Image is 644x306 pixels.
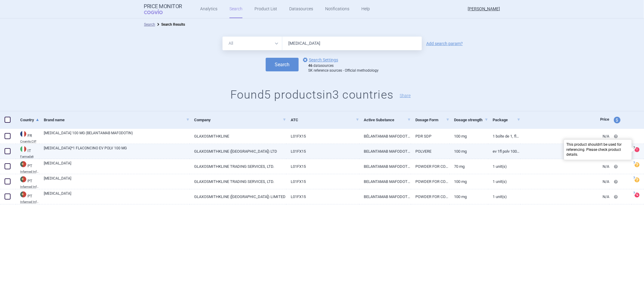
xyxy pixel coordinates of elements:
a: Company [194,112,286,127]
a: POWDER FOR CONCENTRATE FOR SOLUTION FOR INFUSION [411,159,450,174]
strong: 46 [308,63,312,68]
li: Search Results [155,21,185,28]
a: Package [493,112,521,127]
img: Portugal [20,191,26,197]
button: Share [400,93,411,98]
strong: Price Monitor [144,3,182,9]
a: ?This product shouldn't be used for referencing. Please check product details. [635,147,642,152]
a: EV 1FL POLV 100MG [488,144,521,159]
span: ? [632,176,636,180]
a: L01FX15 [286,189,359,204]
a: BELANTAMAB MAFODOTIN [359,144,411,159]
a: [MEDICAL_DATA]*1 FLACONCINO EV POLV 100 MG [44,145,190,156]
a: 1 unit(s) [488,189,521,204]
a: L01FX15 [286,174,359,189]
a: POLVERE [411,144,450,159]
abbr: Infarmed Infomed — Infomed - medicinal products database, published by Infarmed, National Authori... [20,200,39,203]
a: Price MonitorCOGVIO [144,3,182,15]
a: N/A [521,159,609,174]
a: GLAXOSMITHKLINE TRADING SERVICES, LTD. [190,159,286,174]
a: Dosage strength [454,112,488,127]
a: ? [635,193,642,197]
a: [MEDICAL_DATA] [44,176,190,187]
a: FRFRCnamts CIP [16,130,39,143]
a: ATC [291,112,359,127]
a: BELANTAMAB MAFODOTIN [359,189,411,204]
a: N/A [521,189,609,204]
a: L01FX15 [286,159,359,174]
a: N/A [521,174,609,189]
abbr: Infarmed Infomed — Infomed - medicinal products database, published by Infarmed, National Authori... [20,170,39,173]
span: Price [600,117,609,122]
span: ? [632,146,636,150]
a: Active Substance [364,112,411,127]
a: 100 mg [450,189,488,204]
a: PTPTInfarmed Infomed [16,191,39,203]
a: Country [20,112,39,127]
a: GLAXOSMITHKLINE ([GEOGRAPHIC_DATA]) LIMITED [190,189,286,204]
div: datasources SK reference sources - Official methodology [308,63,379,73]
a: L01FX15 [286,144,359,159]
a: GLAXOSMITHKLINE ([GEOGRAPHIC_DATA]) LTD [190,144,286,159]
a: 1 BOÎTE DE 1, FLACON (VERRE), POUDRE POUR SOLUTION À DILUER POUR PERFUSION, VOIE INTRAVEINEUSE [488,129,521,144]
a: PTPTInfarmed Infomed [16,176,39,188]
button: Search [266,58,299,71]
a: [MEDICAL_DATA] [44,161,190,171]
a: PTPTInfarmed Infomed [16,161,39,173]
a: [MEDICAL_DATA] [44,191,190,202]
a: Add search param? [426,41,463,46]
a: 100 MG [450,144,488,159]
a: 70 mg [450,159,488,174]
a: BELANTAMAB MAFODOTIN [359,159,411,174]
a: N/A [521,129,609,144]
a: 1 unit(s) [488,174,521,189]
img: Portugal [20,161,26,167]
a: Search Settings [302,56,338,63]
a: L01FX15 [286,129,359,144]
strong: Search Results [161,22,185,27]
a: ? [635,177,642,182]
span: ? [632,161,636,165]
a: [MEDICAL_DATA] 100 MG (BELANTAMAB MAFODOTIN) [44,130,190,141]
a: BÉLANTAMAB MAFODOTINE [359,129,411,144]
img: France [20,131,26,137]
a: ITITFarmadati [16,145,39,158]
a: PDR SDP [411,129,450,144]
abbr: Infarmed Infomed — Infomed - medicinal products database, published by Infarmed, National Authori... [20,185,39,188]
li: Search [144,21,155,28]
abbr: Cnamts CIP — Database of National Insurance Fund for Salaried Worker (code CIP), France. [20,140,39,143]
a: 100 mg [450,174,488,189]
a: POWDER FOR CONCENTRATE FOR SOLUTION FOR INFUSION [411,174,450,189]
span: ? [632,191,636,195]
a: BELANTAMAB MAFODOTIN [359,174,411,189]
a: 100 mg [450,129,488,144]
span: COGVIO [144,9,171,14]
img: Portugal [20,176,26,182]
a: GLAXOSMITHKLINE [190,129,286,144]
a: ? [635,162,642,167]
a: Dosage Form [415,112,450,127]
a: GLAXOSMITHKLINE TRADING SERVICES, LTD. [190,174,286,189]
a: 1 unit(s) [488,159,521,174]
div: This product shouldn't be used for referencing. Please check product details. [564,140,632,160]
img: Italy [20,146,26,152]
a: Search [144,22,155,27]
abbr: Farmadati — Online database developed by Farmadati Italia S.r.l., Italia. [20,155,39,158]
a: POWDER FOR CONCENTRATE FOR SOLUTION FOR INFUSION [411,189,450,204]
a: EUR 5,924.13 [521,144,609,159]
a: Brand name [44,112,190,127]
